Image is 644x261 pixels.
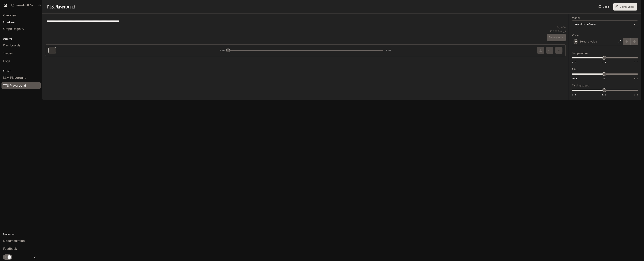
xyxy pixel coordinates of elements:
span: 5.0 [634,77,638,80]
button: All workspaces [10,2,43,9]
span: 0 [604,77,605,80]
span: 1.1 [602,61,606,64]
p: Model [572,17,580,19]
p: Talking speed [572,84,589,87]
p: Voice [572,34,579,36]
p: Select a voice [580,40,597,43]
p: Inworld AI Demos [16,4,37,7]
span: 1.5 [634,61,638,64]
span: 1.0 [602,93,606,96]
span: 0.7 [572,61,576,64]
div: inworld-tts-1-max [572,21,638,28]
button: Clone Voice [613,3,637,11]
p: Temperature [572,52,588,54]
div: inworld-tts-1-max [575,22,632,26]
p: Pitch [572,68,578,71]
a: Docs [598,3,610,11]
p: 64 / 1000 [557,26,566,29]
span: 0.5 [572,93,576,96]
span: 1.5 [634,93,638,96]
span: -5.0 [572,77,577,80]
p: $ 0.000640 [549,30,562,33]
h1: TTS Playground [46,3,75,11]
